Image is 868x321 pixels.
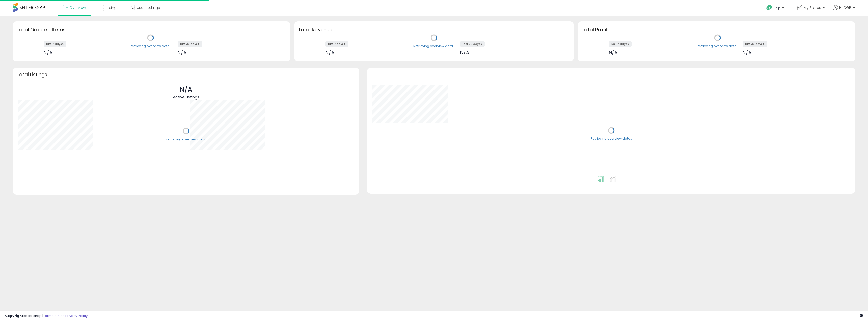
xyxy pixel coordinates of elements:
span: My Stores [804,5,821,10]
a: Help [762,1,789,16]
div: Retrieving overview data.. [130,44,171,48]
span: Overview [69,5,86,10]
span: Listings [105,5,119,10]
i: Get Help [766,5,772,11]
div: Retrieving overview data.. [413,44,454,48]
a: Hi CGB [833,5,855,16]
div: Retrieving overview data.. [591,137,632,141]
span: Help [774,6,780,10]
span: Hi CGB [839,5,851,10]
div: Retrieving overview data.. [697,44,738,48]
div: Retrieving overview data.. [166,137,207,142]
